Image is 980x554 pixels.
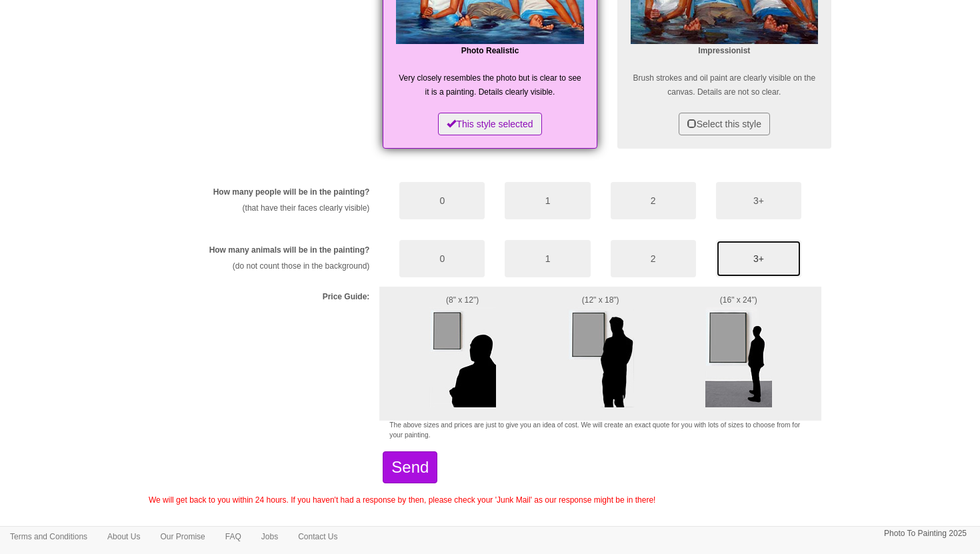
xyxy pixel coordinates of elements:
button: 3+ [716,240,801,277]
button: 0 [399,182,485,219]
button: 2 [611,240,696,277]
p: (do not count those in the background) [169,259,369,273]
p: We will get back to you within 24 hours. If you haven't had a response by then, please check your... [149,493,831,507]
p: The above sizes and prices are just to give you an idea of cost. We will create an exact quote fo... [389,421,811,440]
label: How many animals will be in the painting? [209,245,370,256]
iframe: fb:like Facebook Social Plugin [450,521,530,539]
a: Jobs [251,527,288,547]
img: Example size of a small painting [429,307,496,407]
button: This style selected [438,113,541,135]
button: Send [383,451,437,483]
img: Example size of a large painting [705,307,772,407]
button: 1 [505,240,590,277]
button: Select this style [679,113,770,135]
button: 1 [505,182,590,219]
p: Very closely resembles the photo but is clear to see it is a painting. Details clearly visible. [396,71,583,99]
p: (8" x 12") [389,293,535,307]
a: Contact Us [288,527,347,547]
p: (16" x 24") [665,293,811,307]
button: 3+ [716,182,801,219]
label: Price Guide: [323,291,370,303]
p: (12" x 18") [555,293,646,307]
p: Photo To Painting 2025 [884,527,967,541]
img: Example size of a Midi painting [567,307,634,407]
p: Brush strokes and oil paint are clearly visible on the canvas. Details are not so clear. [631,71,818,99]
a: FAQ [215,527,251,547]
label: How many people will be in the painting? [213,187,370,198]
a: About Us [97,527,150,547]
p: (that have their faces clearly visible) [169,201,369,215]
p: Photo Realistic [396,44,583,58]
p: Impressionist [631,44,818,58]
button: 2 [611,182,696,219]
a: Our Promise [150,527,215,547]
button: 0 [399,240,485,277]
